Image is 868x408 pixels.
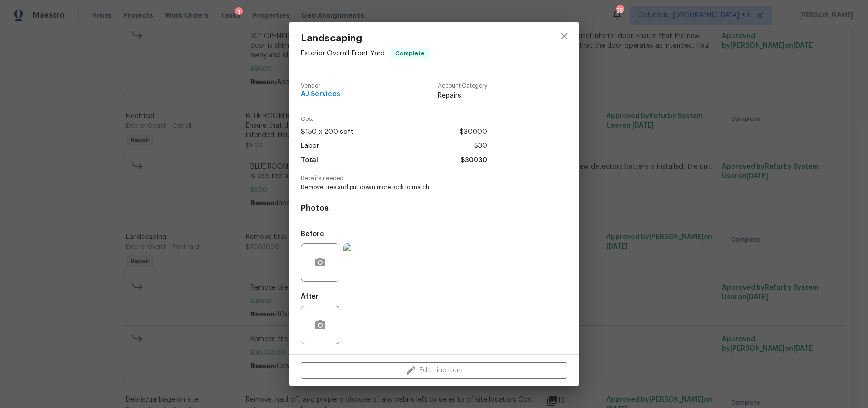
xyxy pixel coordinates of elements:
span: AJ Services [301,91,340,98]
span: Exterior Overall - Front Yard [301,50,385,56]
span: $30 [474,139,487,153]
span: Account Category [438,83,487,89]
span: Cost [301,116,487,122]
span: $30000 [460,125,487,139]
div: 1 [235,7,243,17]
span: $30030 [461,154,487,168]
h5: After [301,293,319,300]
h4: Photos [301,203,567,213]
div: 55 [616,6,623,15]
button: close [553,25,576,48]
span: $150 x 200 sqft [301,125,353,139]
span: Landscaping [301,33,430,44]
span: Repairs needed [301,175,567,182]
span: Total [301,154,318,168]
span: Complete [392,49,429,58]
h5: Before [301,231,324,237]
span: Labor [301,139,319,153]
span: Remove tires and put down more rock to match [301,184,541,192]
span: Repairs [438,91,487,101]
span: Vendor [301,83,340,89]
